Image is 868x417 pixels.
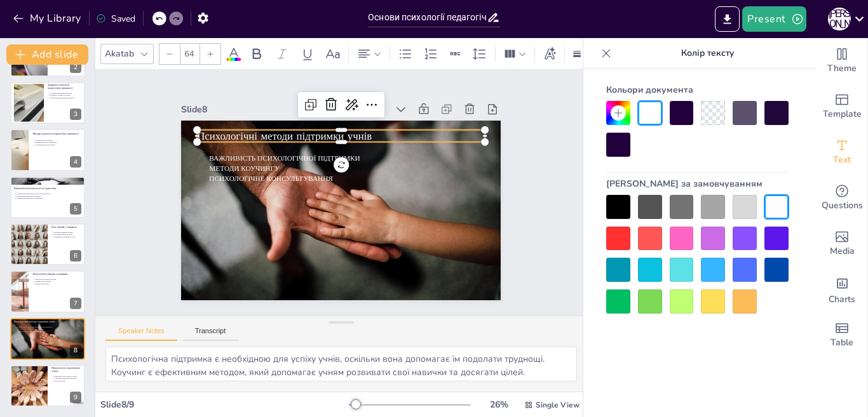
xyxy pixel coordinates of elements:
[10,365,85,407] div: 9
[14,187,81,190] p: Взаємозв'язок психології та педагогіки
[36,142,81,144] p: Використання спостереження
[828,8,851,30] div: К [PERSON_NAME]
[54,234,81,236] p: Негативні емоції як бар'єр
[182,327,239,341] button: Transcript
[17,330,81,333] p: Психологічне консультування
[817,312,867,358] div: Add a table
[484,399,514,411] div: 26 %
[70,109,81,120] div: 3
[831,336,853,350] span: Table
[681,47,734,59] font: Колір тексту
[829,293,855,307] span: Charts
[51,366,81,373] p: Психологія та інклюзивна освіта
[282,50,377,315] p: Психологічне консультування
[817,221,867,267] div: Add images, graphics, shapes or video
[6,44,88,65] button: Add slide
[36,281,81,283] p: Вплив страху невдачі
[536,400,580,410] span: Single View
[14,320,81,324] p: Психологічні методи підтримки учнів
[540,44,559,64] div: Text effects
[102,45,137,62] div: Akatab
[830,244,855,258] span: Media
[100,399,349,411] div: Slide 8 / 9
[827,62,857,76] span: Theme
[50,95,81,97] p: Розвиток особистості учнів
[17,328,81,330] p: Методи коучингу
[742,6,806,32] button: Present
[105,347,577,381] textarea: Психологічна підтримка є необхідною для успіху учнів, оскільки вона допомагає їм подолати труднощ...
[54,231,81,234] p: Вплив позитивних емоцій
[10,8,86,29] button: My Library
[32,132,81,136] p: Методи психології педагогічної діяльності
[10,270,85,312] div: 7
[96,13,135,25] div: Saved
[70,392,81,403] div: 9
[10,129,85,171] div: 4
[70,345,81,356] div: 8
[828,6,851,32] button: К [PERSON_NAME]
[10,82,85,124] div: 3
[32,272,81,276] p: Психологічні бар'єри в навчанні
[54,380,81,382] p: Роль психології
[36,283,81,286] p: Низька самооцінка
[822,199,863,213] span: Questions
[105,327,177,341] button: Speaker Notes
[817,175,867,221] div: Get real-time input from your audience
[606,84,693,96] font: Кольори документа
[715,6,740,32] button: Export to PowerPoint
[368,8,487,27] input: Insert title
[54,378,81,380] p: Адаптація навчальних програм
[17,192,81,195] p: Тісний зв'язок між психологією та педагогікою
[17,326,81,328] p: Важливість психологічної підтримки
[10,318,85,360] div: 8
[70,156,81,168] div: 4
[570,44,584,64] div: Border settings
[50,96,81,99] p: Формування навчальних навичок
[54,375,81,378] p: Важливість інклюзивної освіти
[823,107,862,121] span: Template
[50,92,81,95] p: Вивчення мотивації навчання
[207,143,275,321] div: Slide 8
[817,38,867,84] div: Change the overall theme
[817,267,867,312] div: Add charts and graphs
[236,36,339,314] p: Психологічні методи підтримки учнів
[10,223,85,265] div: 6
[606,178,763,190] font: [PERSON_NAME] за замовчуванням
[54,235,81,238] p: Важливість емоційного стану
[17,197,81,199] p: Підвищення ефективності навчання
[501,44,529,64] div: Column Count
[833,153,851,167] span: Text
[36,139,81,142] p: Різноманітність методів
[10,176,85,218] div: 5
[36,278,81,281] p: Види психологічних бар'єрів
[48,83,81,90] p: Завдання психології педагогічної діяльності
[70,62,81,73] div: 2
[817,129,867,175] div: Add text boxes
[70,203,81,215] div: 5
[70,298,81,309] div: 7
[17,195,81,197] p: Оптимізація навчального процесу
[36,144,81,147] p: Анкетування як інструмент
[51,225,81,229] p: Роль емоцій у навчанні
[70,250,81,261] div: 6
[817,84,867,129] div: Add ready made slides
